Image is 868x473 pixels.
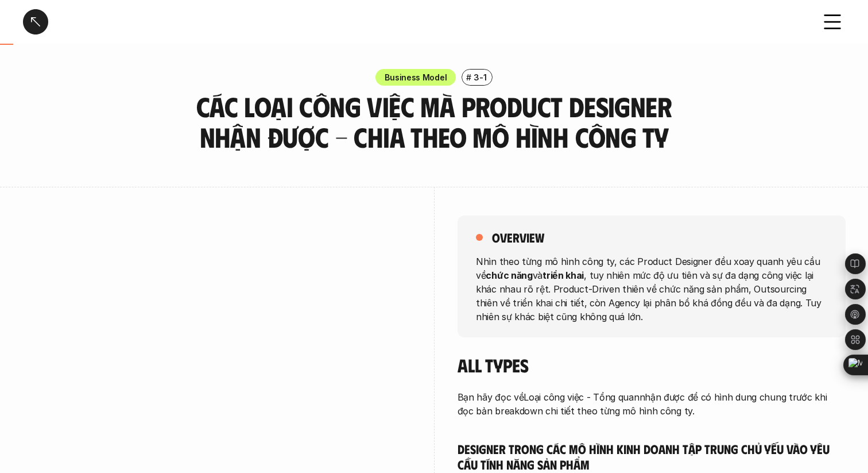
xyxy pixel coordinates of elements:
strong: chức năng [486,269,532,280]
p: Business Model [385,71,447,83]
strong: triển khai [542,269,584,280]
p: 3-1 [474,71,486,83]
h5: overview [492,229,544,245]
h4: All Types [458,354,846,376]
h3: Các loại công việc mà Product Designer nhận được - Chia theo mô hình công ty [190,91,678,152]
p: Bạn hãy đọc về nhận được để có hình dung chung trước khi đọc bản breakdown chi tiết theo từng mô ... [458,390,846,418]
p: Nhìn theo từng mô hình công ty, các Product Designer đều xoay quanh yêu cầu về và , tuy nhiên mức... [476,254,827,323]
h5: Designer trong các mô hình kinh doanh tập trung chủ yếu vào yêu cầu tính năng sản phẩm [458,441,846,472]
h6: # [466,73,471,82]
a: Loại công việc - Tổng quan [524,391,639,403]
